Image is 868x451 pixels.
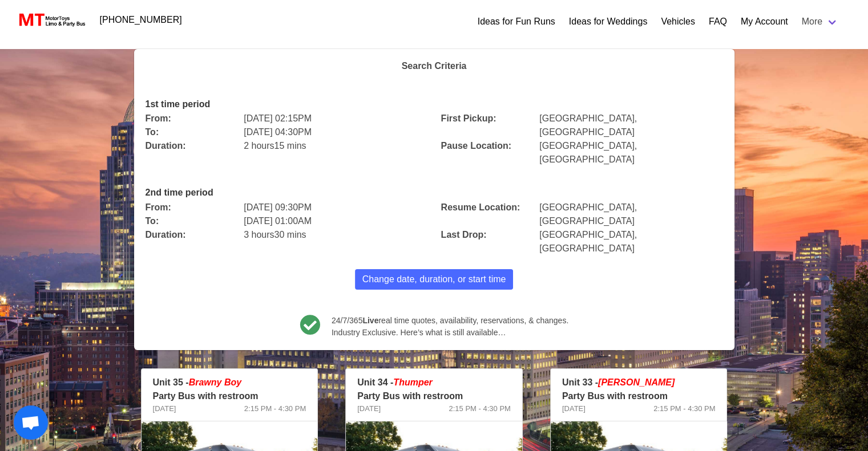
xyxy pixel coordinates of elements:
b: From: [146,202,171,212]
div: [DATE] 01:00AM [237,208,434,228]
img: MotorToys Logo [16,12,86,28]
a: More [795,10,845,33]
a: Ideas for Weddings [569,15,648,29]
b: To: [146,127,159,137]
b: First Pickup: [441,113,496,123]
div: [GEOGRAPHIC_DATA], [GEOGRAPHIC_DATA] [532,194,729,228]
span: [DATE] [357,403,381,415]
span: [DATE] [562,403,586,415]
div: 3 hours [237,221,434,242]
p: Unit 33 - [562,376,716,389]
h4: 2nd time period [146,187,723,198]
div: [DATE] 02:15PM [237,105,434,125]
b: Resume Location: [441,202,520,212]
p: Party Bus with restroom [562,389,716,403]
span: Change date, duration, or start time [362,273,506,286]
p: Party Bus with restroom [357,389,511,403]
b: Pause Location: [441,141,512,151]
a: Open chat [14,405,48,440]
a: My Account [741,15,788,29]
p: Unit 35 - [153,376,306,389]
p: Party Bus with restroom [153,389,306,403]
h4: 1st time period [146,99,723,109]
a: [PHONE_NUMBER] [93,9,189,31]
div: [GEOGRAPHIC_DATA], [GEOGRAPHIC_DATA] [532,221,729,255]
span: 24/7/365 real time quotes, availability, reservations, & changes. [332,315,568,327]
p: Unit 34 - [357,376,511,389]
a: FAQ [709,15,727,29]
b: From: [146,113,171,123]
div: [DATE] 04:30PM [237,119,434,139]
a: Vehicles [661,15,695,29]
div: 2 hours [237,132,434,153]
em: Brawny Boy [189,377,241,387]
button: Change date, duration, or start time [355,269,514,290]
div: [DATE] 09:30PM [237,194,434,214]
span: 15 mins [274,141,306,151]
b: To: [146,216,159,226]
b: Last Drop: [441,230,487,239]
span: 30 mins [274,230,306,239]
div: [GEOGRAPHIC_DATA], [GEOGRAPHIC_DATA] [532,105,729,139]
b: Duration: [146,230,186,239]
span: 2:15 PM - 4:30 PM [244,403,306,415]
b: Live [362,316,378,325]
em: Thumper [393,377,432,387]
b: Duration: [146,141,186,151]
span: 2:15 PM - 4:30 PM [653,403,715,415]
h4: Search Criteria [146,60,723,71]
a: Ideas for Fun Runs [478,15,555,29]
em: [PERSON_NAME] [598,377,675,387]
span: Industry Exclusive. Here’s what is still available… [332,327,568,339]
span: [DATE] [153,403,176,415]
span: 2:15 PM - 4:30 PM [449,403,510,415]
div: [GEOGRAPHIC_DATA], [GEOGRAPHIC_DATA] [532,132,729,166]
